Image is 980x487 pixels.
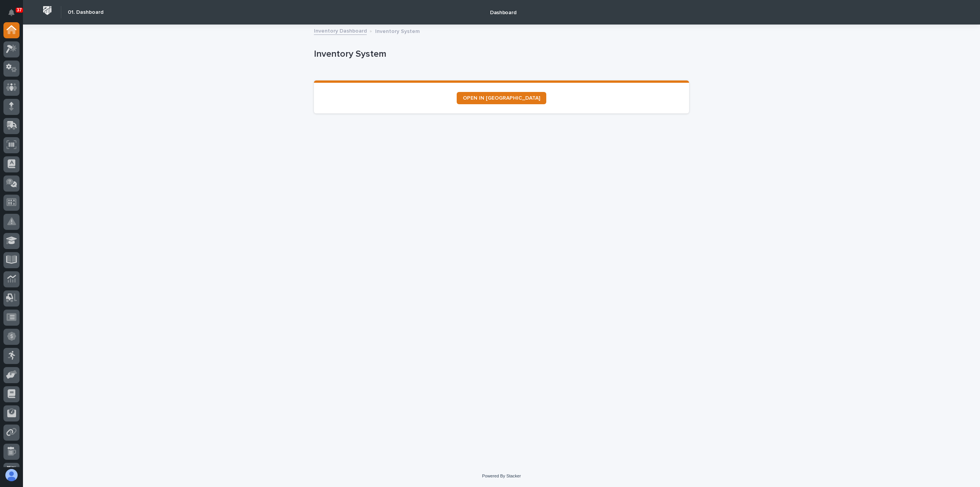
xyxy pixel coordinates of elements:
p: Inventory System [375,26,420,35]
p: Inventory System [314,49,686,60]
span: OPEN IN [GEOGRAPHIC_DATA] [463,95,540,101]
img: Workspace Logo [40,3,54,18]
div: Notifications37 [10,9,20,21]
button: users-avatar [3,467,20,483]
a: OPEN IN [GEOGRAPHIC_DATA] [457,92,546,104]
p: 37 [17,7,22,13]
h2: 01. Dashboard [68,9,103,16]
button: Notifications [3,5,20,21]
a: Inventory Dashboard [314,26,367,35]
a: Powered By Stacker [482,474,521,478]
